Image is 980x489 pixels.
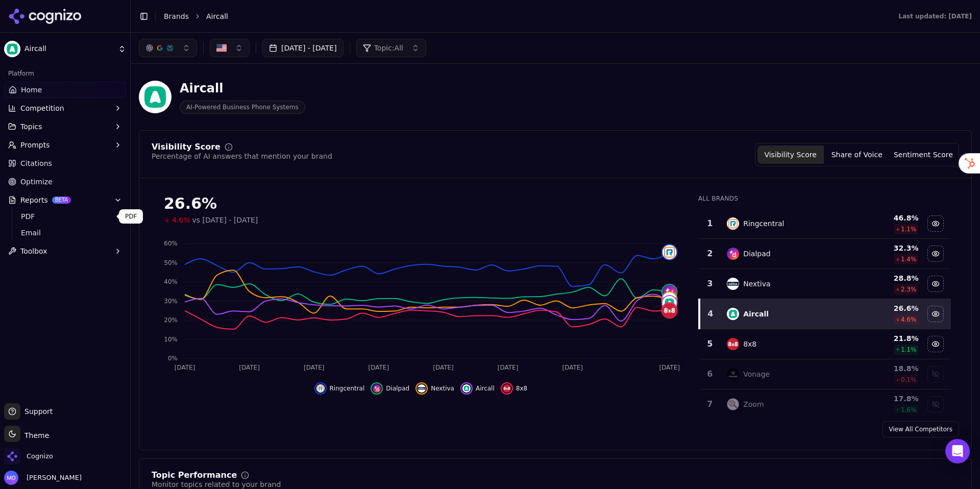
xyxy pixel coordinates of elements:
tspan: 50% [164,259,178,266]
div: 17.8 % [853,394,918,404]
span: Prompts [20,140,50,150]
button: ReportsBETA [4,192,126,208]
button: Show vonage data [927,366,944,382]
tspan: 20% [164,316,178,324]
span: Topics [20,121,42,132]
div: 6 [703,368,717,380]
span: Aircall [206,11,228,21]
span: 4.6% [172,215,190,225]
span: 2.3 % [901,285,917,294]
button: Hide nextiva data [415,382,454,395]
a: Optimize [4,174,126,190]
img: nextiva [727,278,739,290]
div: Vonage [743,369,770,379]
div: 28.8 % [853,273,918,283]
span: BETA [52,197,71,204]
tr: 4aircallAircall26.6%4.6%Hide aircall data [699,299,951,329]
img: Melissa Dowd [4,471,18,485]
div: Ringcentral [743,218,784,229]
div: Topic Performance [152,471,237,479]
div: Aircall [180,80,305,96]
button: Sentiment Score [890,145,957,164]
div: Zoom [743,399,764,409]
img: Aircall [139,81,171,113]
div: 32.3 % [853,243,918,253]
span: Cognizo [27,452,53,461]
div: Platform [4,65,126,82]
span: Competition [20,103,64,113]
img: vonage [727,368,739,380]
span: PDF [21,211,110,222]
div: 18.8 % [853,363,918,374]
div: 4 [704,308,717,320]
tspan: [DATE] [659,364,680,371]
div: Visibility Score [152,143,220,151]
span: Reports [20,195,48,205]
tspan: [DATE] [239,364,260,371]
button: Hide dialpad data [371,382,409,395]
div: Percentage of AI answers that mention your brand [152,151,332,161]
button: Open user button [4,471,82,485]
tr: 6vonageVonage18.8%0.1%Show vonage data [699,359,951,389]
button: Share of Voice [824,145,890,164]
div: 46.8 % [853,213,918,223]
span: Toolbox [20,246,47,256]
div: 26.6 % [853,303,918,313]
tspan: 10% [164,336,178,343]
tr: 1ringcentralRingcentral46.8%1.1%Hide ringcentral data [699,209,951,239]
span: Citations [20,158,52,168]
span: 1.1 % [901,346,917,354]
img: ringcentral [727,217,739,230]
div: Open Intercom Messenger [945,439,970,463]
img: ringcentral [663,245,677,259]
button: Hide ringcentral data [927,215,944,232]
button: Prompts [4,137,126,153]
img: dialpad [373,384,381,393]
div: Nextiva [743,279,770,289]
tspan: [DATE] [498,364,519,371]
p: PDF [125,212,137,221]
span: AI-Powered Business Phone Systems [180,101,305,114]
a: PDF [17,209,114,224]
button: Visibility Score [757,145,824,164]
span: Home [21,85,42,95]
div: 26.6% [164,194,678,213]
button: Hide aircall data [460,382,495,395]
a: Citations [4,155,126,172]
a: Brands [164,12,189,20]
div: 2 [703,248,717,260]
img: 8x8 [727,338,739,350]
tspan: 0% [168,355,178,362]
button: Topics [4,118,126,135]
tspan: [DATE] [304,364,325,371]
img: dialpad [727,248,739,260]
span: Aircall [476,384,495,393]
tr: 2dialpadDialpad32.3%1.4%Hide dialpad data [699,239,951,269]
button: Competition [4,100,126,116]
img: nextiva [418,384,426,393]
span: Nextiva [431,384,454,393]
img: aircall [462,384,471,393]
img: Aircall [4,41,20,57]
div: Dialpad [743,249,771,259]
tspan: 40% [164,278,178,285]
tr: 3nextivaNextiva28.8%2.3%Hide nextiva data [699,269,951,299]
span: Theme [20,431,49,439]
span: 1.6 % [901,406,917,414]
div: 8x8 [743,339,756,349]
span: 4.6 % [901,315,917,324]
button: Hide aircall data [927,306,944,322]
button: [DATE] - [DATE] [262,39,344,57]
div: 7 [703,398,717,410]
span: 1.4 % [901,255,917,263]
a: View All Competitors [882,421,959,437]
button: Hide ringcentral data [314,382,365,395]
span: 1.1 % [901,225,917,233]
nav: breadcrumb [164,11,878,21]
span: Dialpad [386,384,409,393]
span: 8x8 [516,384,527,393]
tr: 58x88x821.8%1.1%Hide 8x8 data [699,329,951,359]
button: Show zoom data [927,396,944,412]
span: Ringcentral [330,384,365,393]
img: zoom [727,398,739,410]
